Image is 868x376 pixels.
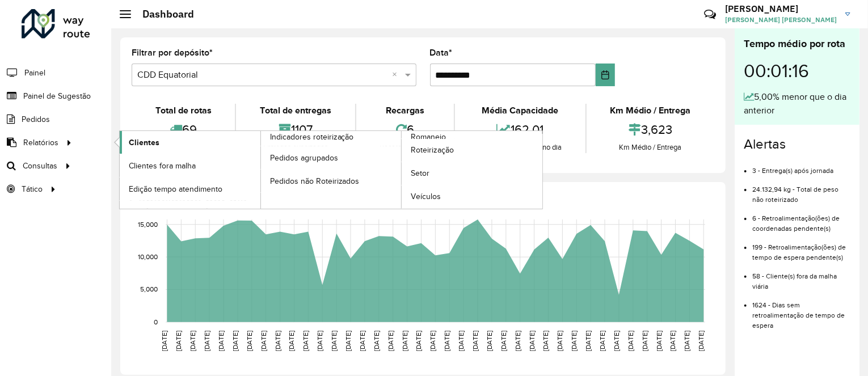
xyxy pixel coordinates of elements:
text: [DATE] [698,331,705,351]
span: Pedidos [22,113,50,125]
span: Clear all [393,68,402,82]
text: [DATE] [302,331,309,351]
a: Setor [402,162,542,185]
span: Pedidos agrupados [270,152,338,164]
li: 1624 - Dias sem retroalimentação de tempo de espera [752,291,850,331]
a: Contato Rápido [698,2,722,27]
text: [DATE] [641,331,648,351]
span: Clientes [129,137,159,149]
div: Total de entregas [239,104,352,117]
text: [DATE] [655,331,663,351]
text: [DATE] [570,331,578,351]
text: [DATE] [161,331,168,351]
text: [DATE] [457,331,465,351]
li: 199 - Retroalimentação(ões) de tempo de espera pendente(s) [752,234,850,263]
a: Romaneio [261,131,543,209]
a: Clientes fora malha [120,154,260,177]
li: 6 - Retroalimentação(ões) de coordenadas pendente(s) [752,205,850,234]
text: [DATE] [514,331,521,351]
text: [DATE] [500,331,507,351]
h3: [PERSON_NAME] [725,3,837,14]
a: Veículos [402,185,542,208]
span: Relatórios [23,137,58,149]
text: [DATE] [415,331,423,351]
button: Choose Date [596,64,615,86]
span: Painel de Sugestão [23,90,91,102]
span: Clientes fora malha [129,160,196,172]
span: Setor [411,167,429,179]
li: 58 - Cliente(s) fora da malha viária [752,263,850,291]
text: [DATE] [175,331,182,351]
div: 00:01:16 [744,52,850,90]
text: [DATE] [528,331,536,351]
a: Edição tempo atendimento [120,178,260,200]
span: Romaneio [411,131,446,143]
div: Recargas [359,104,451,117]
span: Roteirização [411,144,454,156]
label: Filtrar por depósito [132,46,213,60]
text: [DATE] [203,331,210,351]
div: 5,00% menor que o dia anterior [744,90,850,117]
div: Km Médio / Entrega [589,104,711,117]
text: [DATE] [401,331,408,351]
text: 10,000 [138,253,158,260]
a: Roteirização [402,139,542,162]
text: [DATE] [288,331,296,351]
span: Painel [24,67,45,79]
li: 24.132,94 kg - Total de peso não roteirizado [752,176,850,205]
text: 15,000 [138,221,158,228]
div: Média Capacidade [458,104,582,117]
div: Total de rotas [134,104,232,117]
div: 69 [134,117,232,142]
text: 0 [154,318,158,326]
text: [DATE] [627,331,634,351]
text: [DATE] [217,331,225,351]
text: [DATE] [373,331,380,351]
text: [DATE] [584,331,592,351]
div: 3,623 [589,117,711,142]
div: Tempo médio por rota [744,36,850,52]
text: [DATE] [542,331,550,351]
text: [DATE] [274,331,281,351]
text: 5,000 [140,286,158,293]
text: [DATE] [231,331,239,351]
text: [DATE] [557,331,564,351]
text: [DATE] [429,331,437,351]
h4: Alertas [744,136,850,153]
text: [DATE] [599,331,606,351]
span: Tático [22,183,43,195]
text: [DATE] [316,331,323,351]
span: Pedidos não Roteirizados [270,175,360,187]
span: Edição tempo atendimento [129,183,222,195]
text: [DATE] [387,331,394,351]
text: [DATE] [359,331,366,351]
span: Consultas [23,160,57,172]
a: Pedidos agrupados [261,146,402,169]
div: 6 [359,117,451,142]
li: 3 - Entrega(s) após jornada [752,157,850,176]
label: Data [430,46,453,60]
div: 1107 [239,117,352,142]
text: [DATE] [684,331,691,351]
span: Veículos [411,191,441,202]
text: [DATE] [443,331,450,351]
text: [DATE] [669,331,677,351]
div: 162,01 [458,117,582,142]
div: Km Médio / Entrega [589,142,711,153]
a: Clientes [120,131,260,154]
text: [DATE] [344,331,352,351]
text: [DATE] [613,331,620,351]
h2: Dashboard [131,8,194,20]
span: Indicadores roteirização [270,131,354,143]
text: [DATE] [486,331,493,351]
text: [DATE] [246,331,253,351]
a: Indicadores roteirização [120,131,402,209]
span: [PERSON_NAME] [PERSON_NAME] [725,15,837,25]
text: [DATE] [189,331,196,351]
text: [DATE] [260,331,267,351]
text: [DATE] [471,331,479,351]
text: [DATE] [330,331,338,351]
a: Pedidos não Roteirizados [261,170,402,192]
